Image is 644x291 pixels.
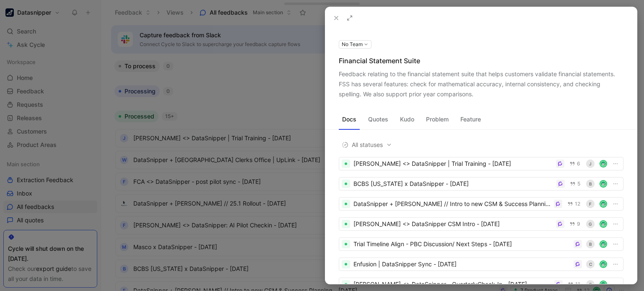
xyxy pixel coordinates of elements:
[568,219,582,229] button: 9
[586,220,595,228] div: G
[586,240,595,248] div: B
[339,69,623,99] div: Feedback relating to the financial statement suite that helps customers validate financial statem...
[342,140,392,150] span: All statuses
[339,113,360,126] button: Docs
[339,139,395,150] button: All statuses
[339,157,623,170] a: [PERSON_NAME] <> DataSnipper | Trial Training - [DATE]6Javatar
[339,40,371,49] button: No Team
[339,197,623,211] a: DataSnipper + [PERSON_NAME] // Intro to new CSM & Success Planning - [DATE]12Favatar
[353,259,570,269] div: Enfusion | DataSnipper Sync - [DATE]
[600,201,606,207] img: avatar
[353,179,553,189] div: BCBS [US_STATE] x DataSnipper - [DATE]
[353,219,553,229] div: [PERSON_NAME] <> DataSnipper CSM Intro - [DATE]
[457,113,484,126] button: Feature
[339,258,623,271] a: Enfusion | DataSnipper Sync - [DATE]Cavatar
[575,282,580,287] span: 11
[577,181,580,186] span: 5
[600,281,606,287] img: avatar
[353,199,551,209] div: DataSnipper + [PERSON_NAME] // Intro to new CSM & Success Planning - [DATE]
[365,113,392,126] button: Quotes
[600,181,606,187] img: avatar
[339,56,623,66] div: Financial Statement Suite
[586,180,595,188] div: B
[353,159,553,169] div: [PERSON_NAME] <> DataSnipper | Trial Training - [DATE]
[339,237,623,251] a: Trial Timeline Align - PBC Discussion/ Next Steps - [DATE]Bavatar
[600,261,606,267] img: avatar
[353,239,570,249] div: Trial Timeline Align - PBC Discussion/ Next Steps - [DATE]
[600,241,606,247] img: avatar
[423,113,452,126] button: Problem
[566,199,582,209] button: 12
[600,221,606,227] img: avatar
[353,279,551,289] div: [PERSON_NAME] <> DataSnipper - QuarterlyCheck-In - [DATE]
[577,221,580,227] span: 9
[339,217,623,231] a: [PERSON_NAME] <> DataSnipper CSM Intro - [DATE]9Gavatar
[586,200,595,208] div: F
[566,280,582,289] button: 11
[600,161,606,167] img: avatar
[586,280,595,288] div: S
[586,260,595,268] div: C
[397,113,418,126] button: Kudo
[586,160,595,168] div: J
[568,179,582,188] button: 5
[568,159,582,168] button: 6
[339,177,623,191] a: BCBS [US_STATE] x DataSnipper - [DATE]5Bavatar
[577,161,580,166] span: 6
[575,201,580,206] span: 12
[339,278,623,291] a: [PERSON_NAME] <> DataSnipper - QuarterlyCheck-In - [DATE]11Savatar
